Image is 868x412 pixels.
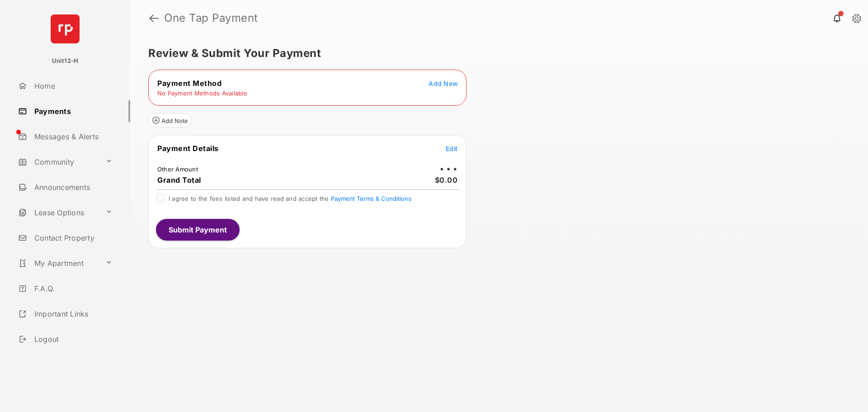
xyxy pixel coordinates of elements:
[14,303,116,325] a: Important Links
[157,89,248,97] td: No Payment Methods Available
[14,227,130,249] a: Contact Property
[429,79,458,88] button: Add New
[446,145,458,152] span: Edit
[52,57,79,66] p: Unit12-H
[148,48,843,59] h5: Review & Submit Your Payment
[14,202,102,223] a: Lease Options
[157,175,201,185] span: Grand Total
[14,100,130,122] a: Payments
[435,175,458,185] span: $0.00
[157,165,198,173] td: Other Amount
[14,75,130,97] a: Home
[157,79,222,88] span: Payment Method
[148,113,192,128] button: Add Note
[169,195,411,202] span: I agree to the fees listed and have read and accept the
[446,144,458,153] button: Edit
[157,144,219,153] span: Payment Details
[331,195,411,202] button: I agree to the fees listed and have read and accept the
[51,14,80,43] img: svg+xml;base64,PHN2ZyB4bWxucz0iaHR0cDovL3d3dy53My5vcmcvMjAwMC9zdmciIHdpZHRoPSI2NCIgaGVpZ2h0PSI2NC...
[14,328,130,350] a: Logout
[14,278,130,299] a: F.A.Q.
[429,80,458,87] span: Add New
[14,151,102,173] a: Community
[156,219,240,241] button: Submit Payment
[164,13,258,24] strong: One Tap Payment
[14,252,102,274] a: My Apartment
[14,126,130,147] a: Messages & Alerts
[14,176,130,198] a: Announcements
